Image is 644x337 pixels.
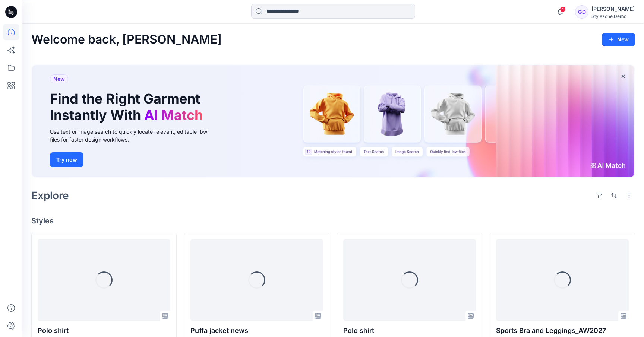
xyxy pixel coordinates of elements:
div: GD [575,5,588,19]
div: Stylezone Demo [591,13,635,19]
span: 4 [560,6,566,12]
h2: Welcome back, [PERSON_NAME] [31,33,222,47]
span: AI Match [144,107,203,123]
p: Puffa jacket news [190,325,323,336]
button: New [602,33,635,46]
div: [PERSON_NAME] [591,4,635,13]
h1: Find the Right Garment Instantly With [50,91,206,123]
h2: Explore [31,190,69,201]
p: Polo shirt [343,325,476,336]
div: Use text or image search to quickly locate relevant, editable .bw files for faster design workflows. [50,128,218,143]
button: Try now [50,152,83,167]
span: New [53,74,65,83]
p: Sports Bra and Leggings_AW2027 [496,325,629,336]
p: Polo shirt [38,325,170,336]
h4: Styles [31,216,635,225]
